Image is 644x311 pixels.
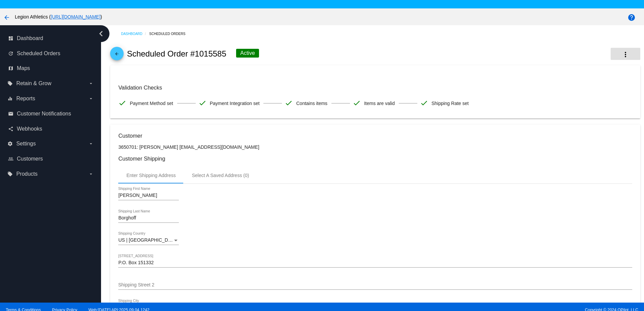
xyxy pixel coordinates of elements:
[118,133,632,139] h3: Customer
[621,50,630,59] mat-icon: more_vert
[121,29,149,39] a: Dashboard
[17,65,30,71] span: Maps
[118,193,179,198] input: Shipping First Name
[17,50,60,57] span: Scheduled Orders
[7,81,13,86] i: local_offer
[118,144,632,150] p: 3650701: [PERSON_NAME] [EMAIL_ADDRESS][DOMAIN_NAME]
[126,173,175,178] div: Enter Shipping Address
[127,49,226,59] h2: Scheduled Order #1015585
[118,282,632,288] input: Shipping Street 2
[118,84,632,91] h3: Validation Checks
[3,13,11,22] mat-icon: arrow_back
[627,13,636,22] mat-icon: help
[17,156,43,162] span: Customers
[236,49,259,58] div: Active
[285,99,293,107] mat-icon: check
[118,237,178,243] span: US | [GEOGRAPHIC_DATA]
[88,141,94,146] i: arrow_drop_down
[118,99,126,107] mat-icon: check
[8,111,13,116] i: email
[8,153,94,164] a: people_outline Customers
[353,99,361,107] mat-icon: check
[364,96,395,110] span: Items are valid
[8,48,94,59] a: update Scheduled Orders
[8,51,13,56] i: update
[113,51,121,60] mat-icon: arrow_back
[15,14,102,20] span: Legion Athletics ( )
[88,81,94,86] i: arrow_drop_down
[16,171,37,177] span: Products
[7,96,13,101] i: equalizer
[130,96,173,110] span: Payment Method set
[118,238,179,243] mat-select: Shipping Country
[16,96,35,102] span: Reports
[420,99,428,107] mat-icon: check
[88,171,94,177] i: arrow_drop_down
[7,141,13,146] i: settings
[8,63,94,74] a: map Maps
[17,35,43,41] span: Dashboard
[96,28,106,39] i: chevron_left
[8,33,94,44] a: dashboard Dashboard
[192,173,249,178] div: Select A Saved Address (0)
[118,260,632,266] input: Shipping Street 1
[118,155,632,162] h3: Customer Shipping
[7,171,13,177] i: local_offer
[198,99,206,107] mat-icon: check
[16,141,36,147] span: Settings
[16,80,51,87] span: Retain & Grow
[17,126,42,132] span: Webhooks
[88,96,94,101] i: arrow_drop_down
[431,96,469,110] span: Shipping Rate set
[8,124,94,134] a: share Webhooks
[51,14,101,20] a: [URL][DOMAIN_NAME]
[8,108,94,119] a: email Customer Notifications
[149,29,191,39] a: Scheduled Orders
[296,96,327,110] span: Contains items
[8,126,13,132] i: share
[8,36,13,41] i: dashboard
[118,215,179,221] input: Shipping Last Name
[210,96,260,110] span: Payment Integration set
[8,156,13,162] i: people_outline
[8,66,13,71] i: map
[17,111,71,117] span: Customer Notifications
